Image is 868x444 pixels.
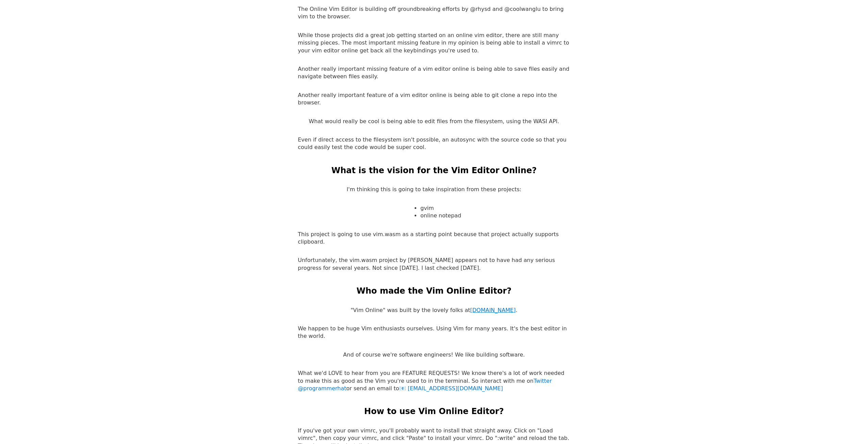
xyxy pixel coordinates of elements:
[364,406,504,417] h2: How to use Vim Online Editor?
[298,136,570,151] p: Even if direct access to the filesystem isn't possible, an autosync with the source code so that ...
[351,307,517,314] p: "Vim Online" was built by the lovely folks at .
[298,257,570,272] p: Unfortunately, the vim.wasm project by [PERSON_NAME] appears not to have had any serious progress...
[298,65,570,81] p: Another really important missing feature of a vim editor online is being able to save files easil...
[343,351,525,359] p: And of course we're software engineers! We like building software.
[347,186,521,193] p: I'm thinking this is going to take inspiration from these projects:
[309,118,559,125] p: What would really be cool is being able to edit files from the filesystem, using the WASI API.
[356,285,512,297] h2: Who made the Vim Online Editor?
[298,32,570,54] p: While those projects did a great job getting started on an online vim editor, there are still man...
[331,165,536,177] h2: What is the vision for the Vim Editor Online?
[298,5,570,21] p: The Online Vim Editor is building off groundbreaking efforts by @rhysd and @coolwanglu to bring v...
[298,231,570,246] p: This project is going to use vim.wasm as a starting point because that project actually supports ...
[298,92,570,107] p: Another really important feature of a vim editor online is being able to git clone a repo into th...
[420,212,461,219] li: online notepad
[298,325,570,340] p: We happen to be huge Vim enthusiasts ourselves. Using Vim for many years. It's the best editor in...
[470,307,516,313] a: [DOMAIN_NAME]
[399,385,503,392] a: [EMAIL_ADDRESS][DOMAIN_NAME]
[420,204,461,212] li: gvim
[298,369,570,392] p: What we'd LOVE to hear from you are FEATURE REQUESTS! We know there's a lot of work needed to mak...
